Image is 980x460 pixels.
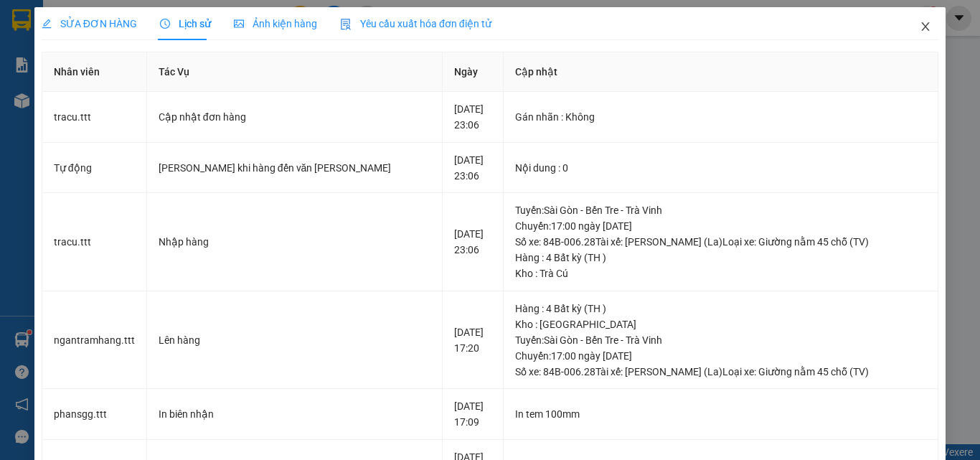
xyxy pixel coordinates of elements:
span: Lịch sử [160,18,211,29]
div: [DATE] 23:06 [454,152,491,184]
div: Kho : Trà Cú [515,266,926,281]
th: Cập nhật [504,52,938,92]
span: Yêu cầu xuất hóa đơn điện tử [340,18,491,29]
th: Tác Vụ [147,52,443,92]
div: Nhập hàng [159,234,430,250]
div: Nội dung : 0 [515,160,926,176]
span: close [920,21,931,32]
span: SL [128,55,147,75]
td: Tự động [42,143,147,194]
div: [DATE] 23:06 [454,101,491,133]
td: tracu.ttt [42,193,147,291]
div: Tên hàng: BỌC ( : 1 ) [12,57,209,75]
span: clock-circle [160,19,170,29]
div: [DATE] 23:06 [454,226,491,258]
div: Gán nhãn : Không [515,109,926,125]
div: [PERSON_NAME] [93,29,209,47]
div: Trà Cú [12,12,83,29]
td: phansgg.ttt [42,389,147,440]
div: TRACU1308250002 [93,85,209,119]
span: Nhận: [93,14,128,29]
img: icon [340,19,352,30]
span: Ảnh kiện hàng [234,18,317,29]
div: Hàng : 4 Bất kỳ (TH ) [515,250,926,266]
div: Tuyến : Sài Gòn - Bến Tre - Trà Vinh Chuyến: 17:00 ngày [DATE] Số xe: 84B-006.28 Tài xế: [PERSON_... [515,202,926,250]
td: tracu.ttt [42,92,147,143]
div: Kho : [GEOGRAPHIC_DATA] [515,316,926,332]
div: Tuyến : Sài Gòn - Bến Tre - Trà Vinh Chuyến: 17:00 ngày [DATE] Số xe: 84B-006.28 Tài xế: [PERSON_... [515,332,926,380]
div: [PERSON_NAME] khi hàng đến văn [PERSON_NAME] [159,160,430,176]
span: Gửi: [12,14,34,29]
button: Close [905,7,946,47]
div: Cập nhật đơn hàng [159,109,430,125]
div: [DATE] 17:20 [454,324,491,356]
div: Lên hàng [159,332,430,348]
div: In biên nhận [159,406,430,422]
span: SỬA ĐƠN HÀNG [42,18,137,29]
span: edit [42,19,52,29]
td: ngantramhang.ttt [42,291,147,390]
th: Ngày [443,52,504,92]
div: Trà Vinh [93,12,209,29]
div: [DATE] 17:09 [454,398,491,430]
th: Nhân viên [42,52,147,92]
div: Hàng : 4 Bất kỳ (TH ) [515,301,926,316]
div: In tem 100mm [515,406,926,422]
span: picture [234,19,244,29]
